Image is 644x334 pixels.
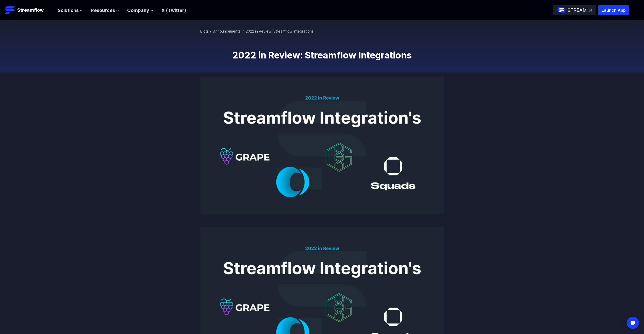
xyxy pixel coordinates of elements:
[5,5,15,15] img: Streamflow Logo
[589,9,592,12] img: top-right-arrow.svg
[568,7,587,14] p: STREAM
[598,5,629,15] button: Launch App
[5,5,53,15] a: Streamflow
[246,29,313,33] span: 2022 in Review: Streamflow Integrations
[91,7,115,14] span: Resources
[242,29,244,33] span: /
[58,7,79,14] span: Solutions
[557,6,566,14] img: streamflow-logo-circle.png
[127,7,149,14] span: Company
[91,7,119,14] button: Resources
[58,7,83,14] button: Solutions
[161,8,186,13] a: X (Twitter)
[200,29,208,33] a: Blog
[200,50,444,60] h1: 2022 in Review: Streamflow Integrations
[127,7,153,14] button: Company
[553,5,596,15] a: STREAM
[213,29,240,33] a: Announcements
[627,317,639,329] div: Open Intercom Messenger
[200,77,444,214] img: 2022 in Review: Streamflow Integrations
[210,29,211,33] span: /
[17,7,44,14] p: Streamflow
